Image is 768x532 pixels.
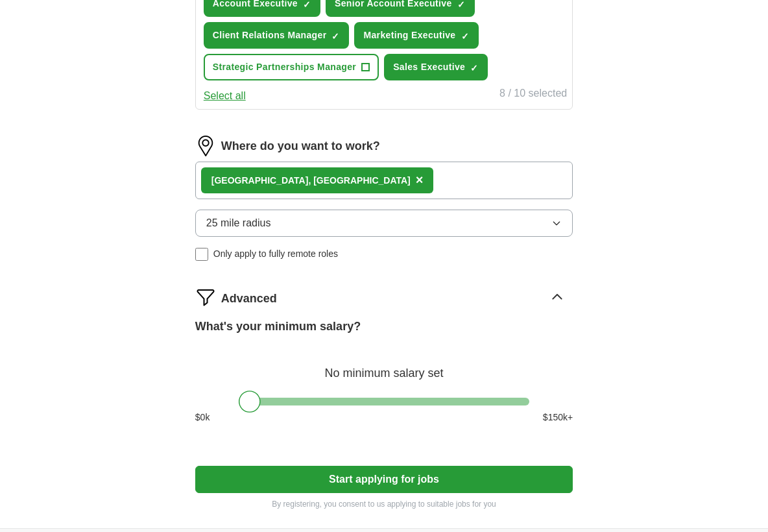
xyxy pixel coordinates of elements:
[363,29,455,42] span: Marketing Executive
[204,54,379,80] button: Strategic Partnerships Manager
[416,173,424,187] span: ×
[206,215,271,231] span: 25 mile radius
[213,247,338,261] span: Only apply to fully remote roles
[195,498,573,510] p: By registering, you consent to us applying to suitable jobs for you
[211,175,309,186] strong: [GEOGRAPHIC_DATA]
[470,63,478,73] span: ✓
[195,351,573,382] div: No minimum salary set
[195,411,210,424] span: $ 0 k
[354,22,478,49] button: Marketing Executive✓
[213,60,356,74] span: Strategic Partnerships Manager
[211,174,411,187] div: , [GEOGRAPHIC_DATA]
[393,60,465,74] span: Sales Executive
[461,31,469,42] span: ✓
[195,136,216,156] img: location.png
[195,210,573,237] button: 25 mile radius
[543,411,573,424] span: $ 150 k+
[221,290,277,308] span: Advanced
[499,86,567,104] div: 8 / 10 selected
[195,466,573,493] button: Start applying for jobs
[331,31,339,42] span: ✓
[195,318,361,335] label: What's your minimum salary?
[213,29,327,42] span: Client Relations Manager
[416,171,424,190] button: ×
[384,54,488,80] button: Sales Executive✓
[195,287,216,308] img: filter
[221,138,380,155] label: Where do you want to work?
[195,248,208,261] input: Only apply to fully remote roles
[204,22,350,49] button: Client Relations Manager✓
[204,88,246,104] button: Select all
